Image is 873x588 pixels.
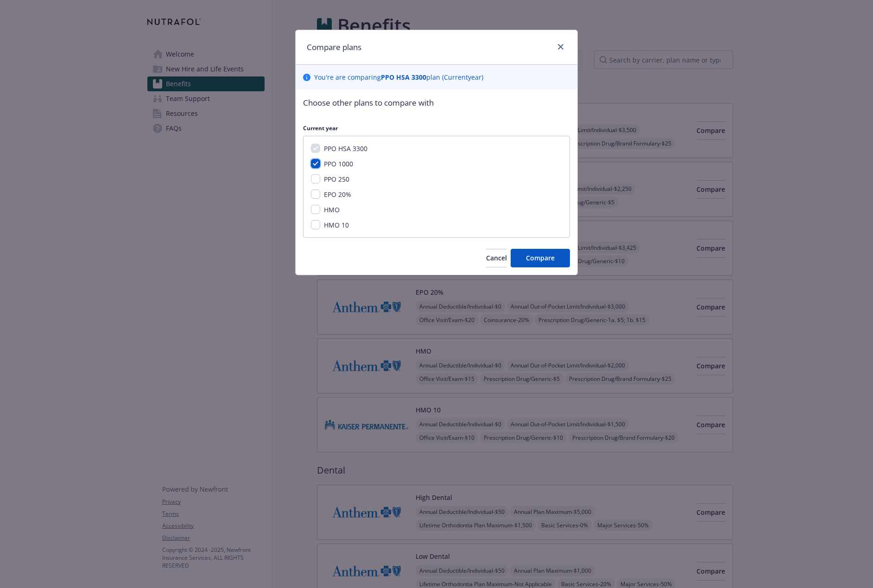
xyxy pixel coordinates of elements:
[307,41,361,53] h1: Compare plans
[324,205,340,214] span: HMO
[303,97,570,109] p: Choose other plans to compare with
[303,124,570,132] p: Current year
[324,159,353,168] span: PPO 1000
[324,221,349,229] span: HMO 10
[381,73,426,82] b: PPO HSA 3300
[486,253,507,262] span: Cancel
[324,190,351,199] span: EPO 20%
[526,253,555,262] span: Compare
[486,249,507,267] button: Cancel
[511,249,570,267] button: Compare
[555,41,566,52] a: close
[324,144,367,153] span: PPO HSA 3300
[314,72,483,82] p: You ' re are comparing plan ( Current year)
[324,175,349,183] span: PPO 250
